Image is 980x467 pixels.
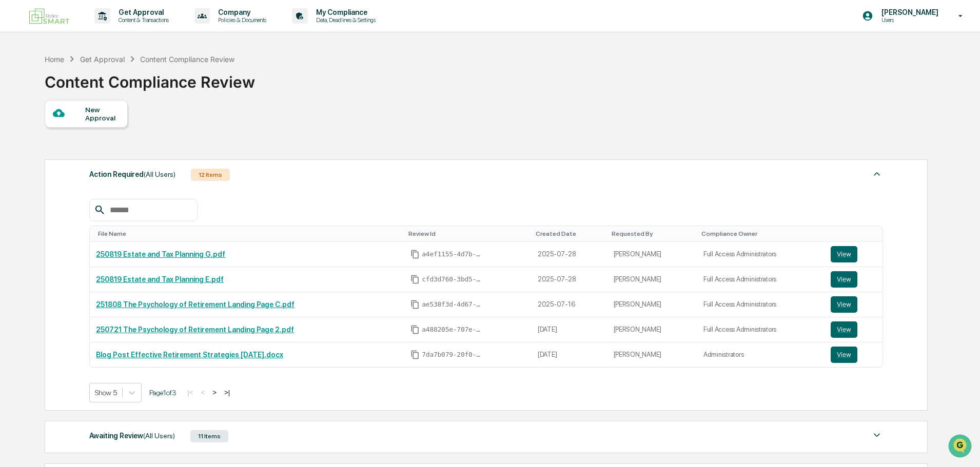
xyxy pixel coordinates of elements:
span: Copy Id [410,300,420,309]
td: Full Access Administrators [697,292,825,317]
span: a4ef1155-4d7b-460d-9fc2-b7dc6b8440ce [422,250,483,258]
img: caret [871,168,883,180]
td: [PERSON_NAME] [607,342,697,367]
a: 250721 The Psychology of Retirement Landing Page 2.pdf [96,326,294,334]
div: Home [45,55,64,64]
a: View [831,271,876,288]
a: 251808 The Psychology of Retirement Landing Page C.pdf [96,300,295,309]
p: Company [210,8,271,16]
a: 250819 Estate and Tax Planning E.pdf [96,275,224,283]
img: caret [871,429,883,441]
p: My Compliance [308,8,381,16]
p: [PERSON_NAME] [873,8,944,16]
div: 12 Items [191,169,230,181]
p: Content & Transactions [110,16,174,24]
td: [PERSON_NAME] [607,317,697,342]
div: 🔎 [10,150,18,158]
a: View [831,246,876,262]
td: [PERSON_NAME] [607,267,697,292]
a: View [831,321,876,338]
span: Preclearance [21,129,66,139]
p: Policies & Documents [210,16,271,24]
span: (All Users) [143,432,175,440]
div: Action Required [89,168,175,181]
a: View [831,296,876,313]
td: 2025-07-16 [532,292,607,317]
div: Toggle SortBy [833,230,878,237]
td: [PERSON_NAME] [607,242,697,267]
button: View [831,296,857,313]
td: Full Access Administrators [697,267,825,292]
td: Full Access Administrators [697,242,825,267]
span: cfd3d760-3bd5-4af0-a9d7-577854458835 [422,275,483,283]
button: View [831,271,857,288]
img: logo [25,4,74,28]
td: 2025-07-28 [532,267,607,292]
p: Get Approval [110,8,174,16]
div: New Approval [85,106,120,122]
div: Toggle SortBy [701,230,820,237]
iframe: Open customer support [947,433,975,461]
span: 7da7b079-20f0-494d-a22f-36c8cf09740a [422,351,483,359]
div: Toggle SortBy [408,230,527,237]
div: Toggle SortBy [536,230,603,237]
span: Pylon [102,174,124,181]
a: 250819 Estate and Tax Planning G.pdf [96,250,225,258]
button: >| [221,388,233,397]
span: Attestations [85,129,127,139]
img: 1746055101610-c473b297-6a78-478c-a979-82029cc54cd1 [10,78,29,97]
p: How can we help? [10,22,187,38]
button: < [198,388,208,397]
a: 🔎Data Lookup [6,145,69,163]
a: Blog Post Effective Retirement Strategies [DATE].docx [96,351,283,359]
div: We're available if you need us! [35,89,130,97]
div: Content Compliance Review [45,65,255,91]
button: > [209,388,220,397]
p: Users [873,16,944,24]
a: 🗄️Attestations [70,125,131,144]
td: Full Access Administrators [697,317,825,342]
span: a488205e-707e-4f64-9efe-10157ba20c38 [422,326,483,334]
div: Toggle SortBy [98,230,400,237]
p: Data, Deadlines & Settings [308,16,381,24]
a: Powered byPylon [72,173,124,181]
span: Data Lookup [21,149,65,159]
span: ae538f3d-4d67-4b87-abfa-e7cb15cdf275 [422,300,483,309]
div: Awaiting Review [89,429,175,442]
span: Copy Id [410,275,420,284]
span: (All Users) [144,170,175,178]
div: 🗄️ [74,130,83,138]
button: View [831,347,857,363]
a: 🖐️Preclearance [6,125,70,144]
div: Get Approval [80,55,125,64]
td: [DATE] [532,317,607,342]
td: 2025-07-28 [532,242,607,267]
div: Content Compliance Review [140,55,234,64]
button: View [831,321,857,338]
input: Clear [27,47,169,57]
div: 11 Items [190,430,228,442]
td: [DATE] [532,342,607,367]
div: 🖐️ [10,130,18,138]
button: Start new chat [174,82,187,94]
div: Toggle SortBy [612,230,693,237]
a: View [831,347,876,363]
span: Copy Id [410,325,420,334]
td: Administrators [697,342,825,367]
div: Start new chat [35,78,168,89]
td: [PERSON_NAME] [607,292,697,317]
span: Copy Id [410,250,420,259]
button: View [831,246,857,262]
button: |< [184,388,196,397]
span: Copy Id [410,350,420,359]
span: Page 1 of 3 [149,389,177,397]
